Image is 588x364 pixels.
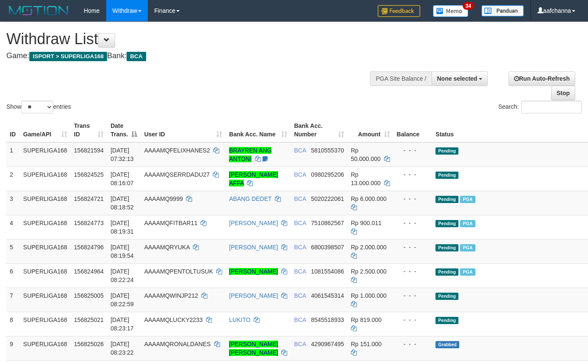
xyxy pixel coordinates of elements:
span: [DATE] 08:18:52 [110,195,134,211]
a: [PERSON_NAME] AFFA [229,171,278,186]
span: Grabbed [435,341,459,348]
span: Pending [435,220,458,227]
th: Amount: activate to sort column ascending [348,118,393,142]
img: panduan.png [481,5,524,17]
td: SUPERLIGA168 [20,166,71,191]
div: - - - [397,146,429,155]
td: SUPERLIGA168 [20,215,71,239]
span: Rp 50.000.000 [351,147,381,162]
img: Feedback.jpg [378,5,420,17]
span: BCA [294,220,306,226]
span: [DATE] 08:23:22 [110,341,134,356]
div: - - - [397,170,429,179]
span: AAAAMQFELIXHANES2 [144,147,210,154]
span: Copy 6800398507 to clipboard [311,244,344,251]
a: BRAYREN ANG ANTONI [229,147,271,162]
span: BCA [127,52,146,61]
span: 156824773 [74,220,104,226]
span: BCA [294,147,306,154]
span: AAAAMQRONALDANES [144,341,210,347]
span: Pending [435,244,458,251]
span: BCA [294,268,306,275]
td: SUPERLIGA168 [20,142,71,167]
a: [PERSON_NAME] [229,220,278,226]
th: Bank Acc. Name: activate to sort column ascending [226,118,291,142]
span: Marked by aafnonsreyleab [460,244,475,251]
span: Marked by aafnonsreyleab [460,268,475,276]
span: BCA [294,292,306,299]
td: SUPERLIGA168 [20,312,71,336]
span: [DATE] 08:23:17 [110,316,134,332]
select: Showentries [21,101,53,113]
span: Copy 4290967495 to clipboard [311,341,344,347]
h1: Withdraw List [6,31,384,48]
a: [PERSON_NAME] [229,292,278,299]
td: SUPERLIGA168 [20,263,71,288]
span: Copy 8545518933 to clipboard [311,316,344,323]
div: PGA Site Balance / [370,71,431,86]
a: Stop [551,86,575,100]
span: Pending [435,268,458,276]
th: Bank Acc. Number: activate to sort column ascending [291,118,348,142]
span: Rp 2.000.000 [351,244,387,251]
a: ABANG DEDET [229,195,271,202]
span: BCA [294,171,306,178]
span: Rp 900.011 [351,220,382,226]
div: - - - [397,267,429,276]
span: Pending [435,317,458,324]
span: BCA [294,195,306,202]
span: Marked by aafnonsreyleab [460,196,475,203]
span: Rp 1.000.000 [351,292,387,299]
span: 156824796 [74,244,104,251]
a: [PERSON_NAME] [229,244,278,251]
span: 156825005 [74,292,104,299]
div: - - - [397,219,429,227]
a: LUKITO [229,316,250,323]
span: 34 [463,2,474,10]
th: Game/API: activate to sort column ascending [20,118,71,142]
th: Balance [393,118,433,142]
span: Rp 2.500.000 [351,268,387,275]
td: 9 [6,336,20,360]
span: [DATE] 08:22:59 [110,292,134,308]
span: AAAAMQWINJP212 [144,292,198,299]
label: Show entries [6,101,71,113]
span: Marked by aafnonsreyleab [460,220,475,227]
div: - - - [397,243,429,251]
span: Rp 819.000 [351,316,382,323]
span: 156821594 [74,147,104,154]
span: 156824525 [74,171,104,178]
span: AAAAMQFITBAR11 [144,220,197,226]
span: [DATE] 08:22:24 [110,268,134,283]
span: Copy 7510862567 to clipboard [311,220,344,226]
span: 156825026 [74,341,104,347]
td: 8 [6,312,20,336]
span: BCA [294,244,306,251]
span: [DATE] 07:32:13 [110,147,134,162]
a: Run Auto-Refresh [509,71,575,86]
td: 6 [6,263,20,288]
button: None selected [432,71,488,86]
span: AAAAMQPENTOLTUSUK [144,268,213,275]
span: [DATE] 08:19:54 [110,244,134,259]
th: Date Trans.: activate to sort column descending [107,118,141,142]
span: BCA [294,341,306,347]
span: AAAAMQ9999 [144,195,183,202]
span: Pending [435,293,458,300]
span: None selected [437,75,478,82]
span: AAAAMQLUCKY2233 [144,316,203,323]
img: Button%20Memo.svg [433,5,469,17]
label: Search: [498,101,582,113]
div: - - - [397,316,429,324]
span: Copy 5810555370 to clipboard [311,147,344,154]
span: Pending [435,147,458,155]
td: 5 [6,239,20,263]
span: ISPORT > SUPERLIGA168 [29,52,107,61]
td: 7 [6,288,20,312]
span: [DATE] 08:19:31 [110,220,134,235]
th: Trans ID: activate to sort column ascending [71,118,107,142]
th: ID [6,118,20,142]
div: - - - [397,291,429,300]
div: - - - [397,195,429,203]
span: Copy 4061545314 to clipboard [311,292,344,299]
